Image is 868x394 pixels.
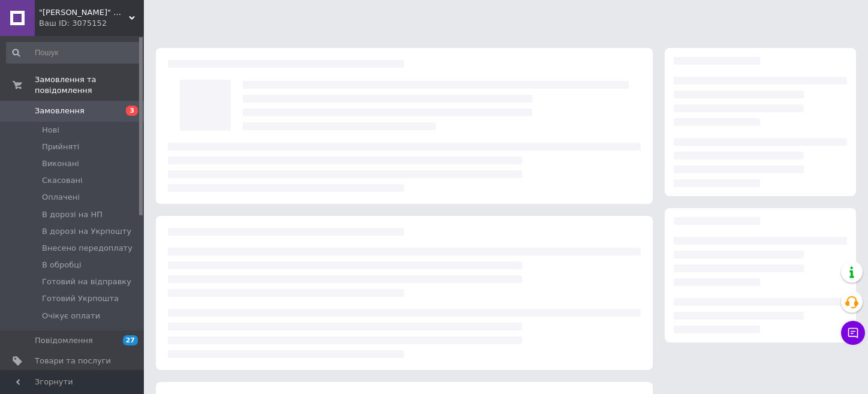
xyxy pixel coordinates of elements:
input: Пошук [6,42,141,64]
span: Замовлення та повідомлення [35,74,144,96]
span: Готовий Укрпошта [42,293,119,304]
span: Готовий на відправку [42,276,131,287]
span: 3 [126,106,138,116]
div: Ваш ID: 3075152 [39,18,144,29]
span: Замовлення [35,106,85,116]
span: Внесено передоплату [42,243,132,254]
span: Прийняті [42,142,79,152]
span: В дорозі на НП [42,209,103,220]
span: Оплачені [42,192,80,203]
span: 27 [123,335,138,345]
span: Нові [42,125,59,136]
button: Чат з покупцем [841,321,865,345]
span: Очікує оплати [42,311,100,321]
span: Повідомлення [35,335,93,346]
span: Скасовані [42,175,83,186]
span: В дорозі на Укрпошту [42,226,131,237]
span: "Mister Alex" — інтернет-магазин чоловічого одягу [39,7,129,18]
span: В обробці [42,260,82,270]
span: Товари та послуги [35,356,111,366]
span: Виконані [42,158,79,169]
